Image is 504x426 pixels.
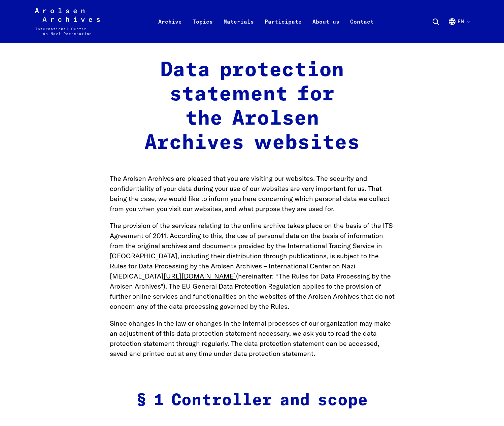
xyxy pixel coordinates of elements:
[307,16,345,43] a: About us
[153,16,187,43] a: Archive
[110,318,395,359] p: Since changes in the law or changes in the internal processes of our organization may make an adj...
[259,16,307,43] a: Participate
[144,60,360,153] strong: Data protection statement for the Arolsen Archives websites
[218,16,259,43] a: Materials
[110,221,395,312] p: The provision of the services relating to the online archive takes place on the basis of the ITS ...
[187,16,218,43] a: Topics
[164,272,236,280] a: [URL][DOMAIN_NAME]
[345,16,379,43] a: Contact
[448,18,469,42] button: English, language selection
[153,8,379,35] nav: Primary
[110,391,395,411] h2: § 1 Controller and scope
[110,173,395,214] p: The Arolsen Archives are pleased that you are visiting our websites. The security and confidentia...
